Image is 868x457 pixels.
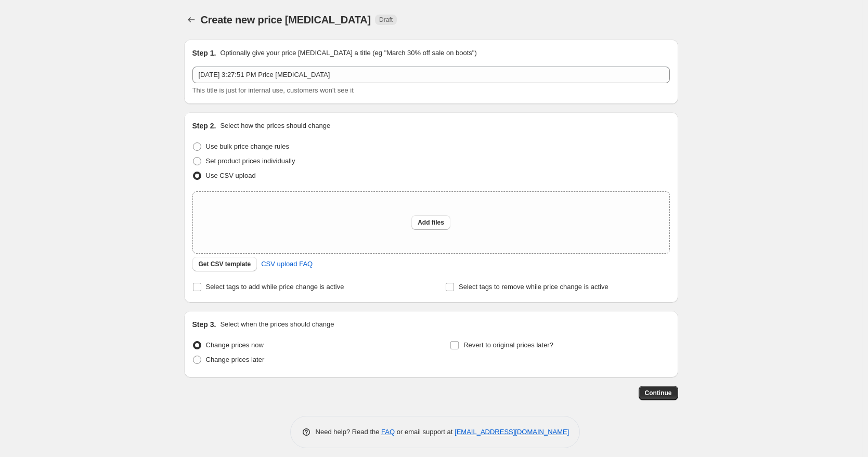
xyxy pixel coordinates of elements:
[411,215,450,230] button: Add files
[381,428,395,436] a: FAQ
[418,218,444,227] span: Add files
[395,428,455,436] span: or email support at
[192,319,216,330] h2: Step 3.
[206,356,265,363] span: Change prices later
[379,16,393,24] span: Draft
[192,257,257,271] button: Get CSV template
[463,341,553,349] span: Revert to original prices later?
[220,48,476,58] p: Optionally give your price [MEDICAL_DATA] a title (eg "March 30% off sale on boots")
[639,386,678,400] button: Continue
[192,121,216,131] h2: Step 2.
[459,283,608,291] span: Select tags to remove while price change is active
[192,86,354,94] span: This title is just for internal use, customers won't see it
[192,67,670,83] input: 30% off holiday sale
[184,12,199,27] button: Price change jobs
[455,428,569,436] a: [EMAIL_ADDRESS][DOMAIN_NAME]
[192,48,216,58] h2: Step 1.
[645,389,672,397] span: Continue
[201,14,371,25] span: Create new price [MEDICAL_DATA]
[206,341,264,349] span: Change prices now
[316,428,382,436] span: Need help? Read the
[206,172,256,179] span: Use CSV upload
[220,121,330,131] p: Select how the prices should change
[261,259,313,269] span: CSV upload FAQ
[255,256,319,272] a: CSV upload FAQ
[199,260,251,268] span: Get CSV template
[206,283,344,291] span: Select tags to add while price change is active
[220,319,334,330] p: Select when the prices should change
[206,142,289,150] span: Use bulk price change rules
[206,157,295,165] span: Set product prices individually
